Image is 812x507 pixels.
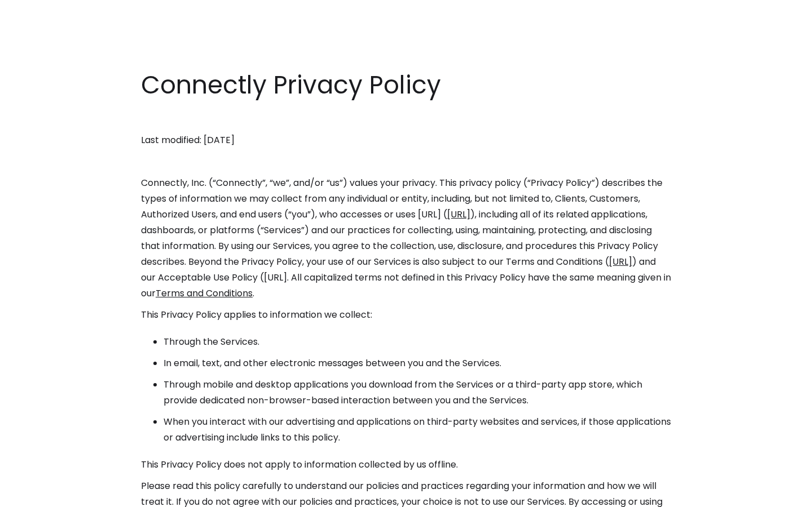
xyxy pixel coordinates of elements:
[447,208,470,221] a: [URL]
[164,377,671,408] li: Through mobile and desktop applications you download from the Services or a third-party app store...
[141,175,671,301] p: Connectly, Inc. (“Connectly”, “we”, and/or “us”) values your privacy. This privacy policy (“Priva...
[141,154,671,170] p: ‍
[164,355,671,371] li: In email, text, and other electronic messages between you and the Services.
[11,486,68,503] aside: Language selected: English
[156,287,253,300] a: Terms and Conditions
[141,457,671,473] p: This Privacy Policy does not apply to information collected by us offline.
[23,487,68,503] ul: Language list
[164,414,671,446] li: When you interact with our advertising and applications on third-party websites and services, if ...
[141,68,671,103] h1: Connectly Privacy Policy
[609,255,632,268] a: [URL]
[141,132,671,148] p: Last modified: [DATE]
[141,307,671,323] p: This Privacy Policy applies to information we collect:
[164,334,671,350] li: Through the Services.
[141,111,671,127] p: ‍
